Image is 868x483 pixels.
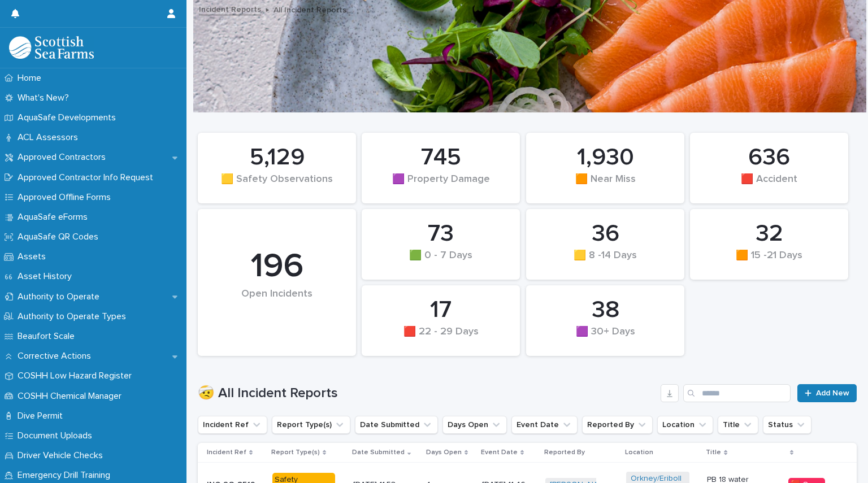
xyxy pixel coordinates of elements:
p: Home [13,73,50,84]
div: 🟧 15 -21 Days [709,250,829,273]
div: Open Incidents [217,288,337,324]
p: AquaSafe Developments [13,112,125,123]
p: Incident Ref [207,446,246,459]
p: Authority to Operate Types [13,311,135,322]
p: What's New? [13,93,78,103]
p: Days Open [426,446,462,459]
div: 🟨 8 -14 Days [545,250,665,273]
button: Location [657,416,713,434]
p: Reported By [544,446,585,459]
p: Dive Permit [13,411,72,421]
div: 🟩 0 - 7 Days [381,250,501,273]
a: Incident Reports [199,2,261,15]
button: Date Submitted [355,416,438,434]
div: 🟥 22 - 29 Days [381,326,501,350]
div: 196 [217,246,337,287]
p: Approved Contractor Info Request [13,172,162,183]
button: Days Open [442,416,507,434]
h1: 🤕 All Incident Reports [198,385,656,402]
div: 38 [545,296,665,324]
p: Event Date [481,446,518,459]
p: Corrective Actions [13,351,100,362]
p: All Incident Reports [274,3,346,15]
button: Report Type(s) [272,416,350,434]
div: 🟪 Property Damage [381,173,501,197]
p: Title [706,446,721,459]
p: Asset History [13,271,81,282]
p: Beaufort Scale [13,331,84,342]
div: 32 [709,220,829,248]
p: COSHH Low Hazard Register [13,371,141,381]
p: Location [625,446,653,459]
p: AquaSafe eForms [13,212,97,223]
p: Emergency Drill Training [13,470,119,481]
p: Authority to Operate [13,291,108,302]
button: Title [718,416,758,434]
div: 5,129 [217,143,337,172]
p: Driver Vehicle Checks [13,450,112,461]
button: Status [763,416,811,434]
button: Incident Ref [198,416,267,434]
div: 🟥 Accident [709,173,829,197]
div: 🟧 Near Miss [545,173,665,197]
p: AquaSafe QR Codes [13,232,107,242]
div: 🟨 Safety Observations [217,173,337,197]
a: Add New [797,384,857,402]
input: Search [683,384,791,402]
div: 17 [381,296,501,324]
div: 🟪 30+ Days [545,326,665,350]
p: COSHH Chemical Manager [13,391,131,402]
div: 745 [381,143,501,172]
div: 636 [709,143,829,172]
p: Date Submitted [352,446,405,459]
span: Add New [816,389,849,397]
img: bPIBxiqnSb2ggTQWdOVV [9,36,94,59]
div: 1,930 [545,143,665,172]
p: Assets [13,251,55,262]
p: Report Type(s) [271,446,320,459]
div: 36 [545,220,665,248]
p: Approved Contractors [13,152,115,163]
button: Event Date [511,416,578,434]
p: ACL Assessors [13,132,87,143]
p: Approved Offline Forms [13,192,120,203]
button: Reported By [582,416,653,434]
div: 73 [381,220,501,248]
p: Document Uploads [13,430,101,441]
